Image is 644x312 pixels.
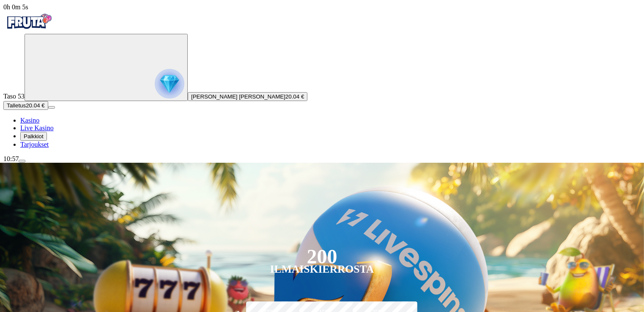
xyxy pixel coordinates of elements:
[20,141,49,148] span: Tarjoukset
[20,117,39,124] span: Kasino
[25,34,188,101] button: reward progress
[188,92,307,101] button: [PERSON_NAME] [PERSON_NAME]20.04 €
[26,102,44,109] span: 20.04 €
[155,69,184,99] img: reward progress
[24,133,44,140] span: Palkkiot
[3,26,54,33] a: Fruta
[20,124,54,131] a: poker-chip iconLive Kasino
[3,93,25,100] span: Taso 53
[3,101,48,110] button: Talletusplus icon20.04 €
[20,132,47,141] button: reward iconPalkkiot
[19,160,25,162] button: menu
[3,11,641,148] nav: Primary
[3,11,54,32] img: Fruta
[3,3,28,11] span: user session time
[20,141,49,148] a: gift-inverted iconTarjoukset
[7,102,26,109] span: Talletus
[20,124,54,131] span: Live Kasino
[307,252,337,262] div: 200
[3,155,19,162] span: 10:57
[270,264,374,274] div: Ilmaiskierrosta
[191,93,285,100] span: [PERSON_NAME] [PERSON_NAME]
[48,106,55,109] button: menu
[285,93,304,100] span: 20.04 €
[20,117,39,124] a: diamond iconKasino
